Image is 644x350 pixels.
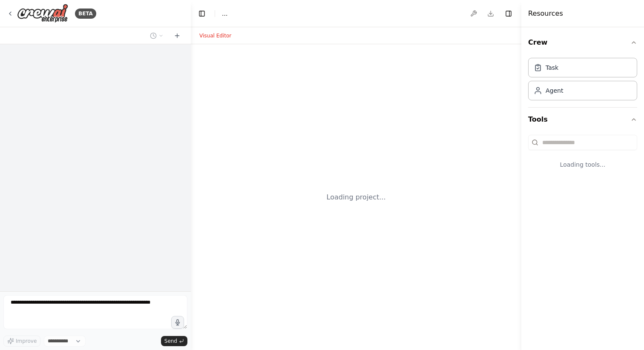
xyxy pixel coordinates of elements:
span: Improve [16,338,37,344]
nav: breadcrumb [222,9,227,18]
div: Task [546,63,558,72]
button: Crew [528,31,637,54]
button: Improve [3,336,40,347]
div: Crew [528,54,637,107]
img: Logo [17,4,68,23]
div: Agent [546,86,563,95]
span: ... [222,9,227,18]
h4: Resources [528,9,563,19]
button: Tools [528,108,637,131]
button: Switch to previous chat [147,31,167,41]
div: Loading project... [327,192,386,202]
button: Hide left sidebar [196,8,208,20]
button: Visual Editor [194,31,236,41]
div: Tools [528,131,637,182]
div: Loading tools... [528,154,637,176]
button: Start a new chat [170,31,184,41]
button: Click to speak your automation idea [171,316,184,329]
button: Hide right sidebar [503,8,515,20]
button: Send [161,336,187,346]
div: BETA [75,9,96,19]
span: Send [164,338,177,344]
